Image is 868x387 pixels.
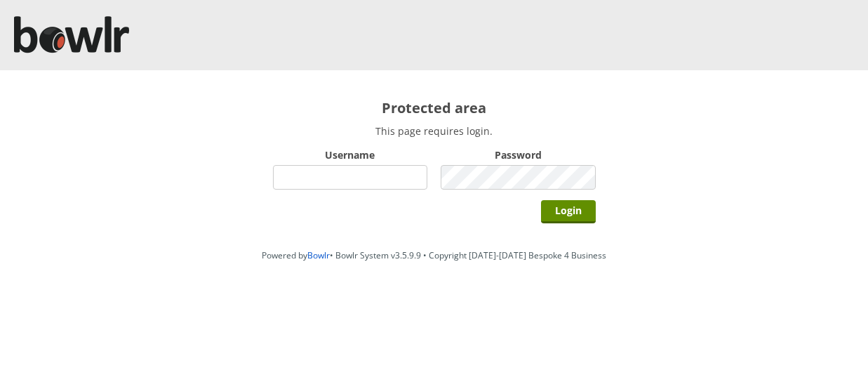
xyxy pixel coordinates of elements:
[262,249,606,261] span: Powered by • Bowlr System v3.5.9.9 • Copyright [DATE]-[DATE] Bespoke 4 Business
[541,200,596,223] input: Login
[273,98,596,117] h2: Protected area
[273,148,428,162] label: Username
[441,148,596,162] label: Password
[273,124,596,138] p: This page requires login.
[307,249,330,261] a: Bowlr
